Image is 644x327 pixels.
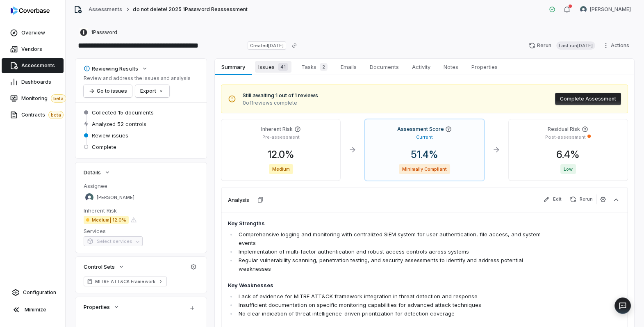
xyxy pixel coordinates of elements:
div: Reviewing Results [84,65,138,72]
p: Review and address the issues and analysis [84,75,191,82]
button: Complete Assessment [555,93,621,105]
button: Go to issues [84,85,132,97]
h4: Key Weaknesses [228,281,542,290]
button: RerunLast run[DATE] [524,39,600,52]
a: Contractsbeta [2,107,64,122]
span: Properties [84,303,110,311]
button: Control Sets [81,259,127,274]
button: Copy link [287,38,302,53]
span: Monitoring [21,94,66,103]
span: Minimize [25,306,46,313]
button: Edit [540,194,565,204]
p: Post-assessment [545,134,586,140]
span: Documents [366,62,402,72]
span: Still awaiting 1 out of 1 reviews [243,91,318,100]
span: 41 [278,63,288,71]
h4: Assessment Score [397,126,444,133]
button: Rerun [567,194,596,204]
span: Review issues [92,132,128,139]
span: Contracts [21,111,64,119]
li: Insufficient documentation on specific monitoring capabilities for advanced attack techniques [237,301,542,309]
a: Configuration [3,285,62,300]
a: Dashboards [2,75,64,89]
a: Vendors [2,42,64,57]
span: Properties [468,62,501,72]
span: Minimally Compliant [399,164,451,174]
span: Control Sets [84,263,115,270]
span: Complete [92,143,116,151]
span: Medium | 12.0% [84,216,129,224]
span: 2 [320,63,328,71]
button: Details [81,165,113,180]
a: Assessments [89,6,122,13]
p: Pre-assessment [262,134,300,140]
span: 12.0 % [261,149,301,160]
span: 0 of 1 reviews complete [243,100,318,106]
span: Collected 15 documents [92,109,154,116]
span: Emails [337,62,360,72]
span: Assessments [21,62,55,69]
a: Assessments [2,58,64,73]
dt: Inherent Risk [84,207,198,214]
a: MITRE ATT&CK Framework [84,277,167,286]
h4: Residual Risk [548,126,580,133]
span: Details [84,169,101,176]
span: 1Password [91,29,117,36]
span: Dashboards [21,79,51,85]
h3: Analysis [228,196,249,204]
img: Zi Chong Kao avatar [580,6,587,13]
img: logo-D7KZi-bG.svg [11,7,50,15]
img: Danny Higdon avatar [85,193,93,201]
li: Regular vulnerability scanning, penetration testing, and security assessments to identify and add... [237,256,542,273]
span: [PERSON_NAME] [590,6,631,13]
span: Low [560,164,576,174]
span: Analyzed 52 controls [92,120,146,128]
button: Properties [81,300,122,314]
span: Last run [DATE] [556,41,595,50]
dt: Assignee [84,182,198,190]
button: Export [135,85,169,97]
span: Configuration [23,289,56,296]
span: 51.4 % [404,149,445,160]
span: Created [DATE] [248,41,286,50]
span: Medium [269,164,293,174]
span: beta [48,111,64,119]
li: No clear indication of threat intelligence-driven prioritization for detection coverage [237,309,542,318]
span: beta [51,94,66,103]
span: 6.4 % [550,149,586,160]
span: Vendors [21,46,42,53]
span: Notes [440,62,462,72]
p: Current [416,134,433,140]
a: Monitoringbeta [2,91,64,106]
li: Lack of evidence for MITRE ATT&CK framework integration in threat detection and response [237,292,542,301]
button: Actions [600,39,634,52]
li: Implementation of multi-factor authentication and robust access controls across systems [237,247,542,256]
span: do not delete! 2025 1Password Reassessment [133,6,248,13]
h4: Key Strengths [228,220,542,228]
span: Overview [21,30,45,36]
span: [PERSON_NAME] [97,194,134,201]
h4: Inherent Risk [261,126,293,133]
span: Tasks [298,61,331,73]
li: Comprehensive logging and monitoring with centralized SIEM system for user authentication, file a... [237,230,542,247]
span: Issues [255,61,291,73]
dt: Services [84,227,198,235]
span: MITRE ATT&CK Framework [95,278,155,285]
button: Zi Chong Kao avatar[PERSON_NAME] [575,3,636,16]
span: Activity [409,62,434,72]
span: Summary [218,62,248,72]
a: Overview [2,25,64,40]
button: Reviewing Results [81,61,150,76]
button: Minimize [3,302,62,318]
button: https://1password.com/1Password [77,25,120,40]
